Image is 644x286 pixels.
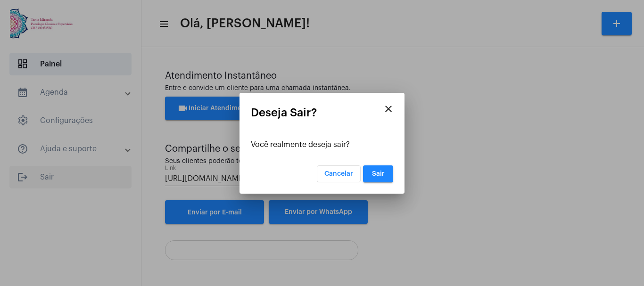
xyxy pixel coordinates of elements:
span: Cancelar [324,171,353,177]
button: Sair [363,165,393,182]
div: Você realmente deseja sair? [251,140,393,149]
span: Sair [372,171,385,177]
mat-card-title: Deseja Sair? [251,106,393,119]
button: Cancelar [317,165,361,182]
mat-icon: close [383,103,394,114]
